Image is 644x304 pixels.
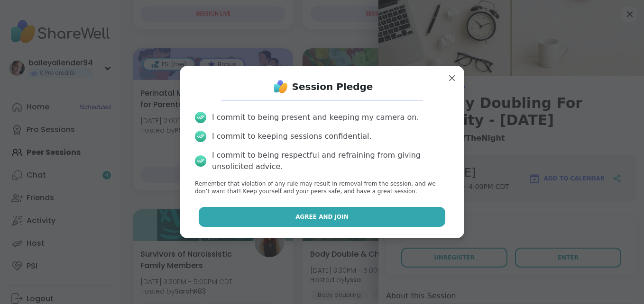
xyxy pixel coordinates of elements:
h1: Session Pledge [292,80,373,93]
span: Agree and Join [295,213,349,221]
img: ShareWell Logo [271,77,290,96]
div: I commit to being respectful and refraining from giving unsolicited advice. [212,150,449,172]
div: I commit to being present and keeping my camera on. [212,112,419,123]
p: Remember that violation of any rule may result in removal from the session, and we don’t want tha... [195,180,449,196]
div: I commit to keeping sessions confidential. [212,131,372,142]
button: Agree and Join [199,207,446,227]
